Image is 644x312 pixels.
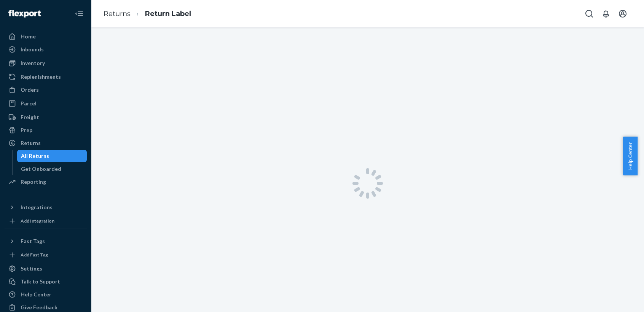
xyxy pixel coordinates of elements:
a: Inventory [5,57,87,69]
div: All Returns [21,152,49,160]
a: All Returns [17,150,87,162]
div: Fast Tags [21,237,45,245]
div: Help Center [21,291,51,298]
button: Open account menu [615,6,630,21]
a: Get Onboarded [17,163,87,175]
a: Return Label [145,10,191,18]
div: Reporting [21,178,46,186]
a: Add Fast Tag [5,250,87,259]
a: Add Integration [5,216,87,226]
div: Prep [21,126,32,134]
a: Reporting [5,176,87,188]
button: Open Search Box [582,6,597,21]
button: Close Navigation [72,6,87,21]
a: Returns [5,137,87,149]
div: Orders [21,86,39,94]
button: Integrations [5,201,87,213]
button: Help Center [623,137,638,175]
a: Returns [104,10,131,18]
button: Talk to Support [5,275,87,288]
div: Get Onboarded [21,165,61,173]
a: Settings [5,263,87,275]
a: Home [5,30,87,43]
div: Settings [21,265,42,272]
a: Parcel [5,97,87,110]
div: Inventory [21,59,45,67]
div: Freight [21,113,39,121]
div: Add Integration [21,218,54,224]
button: Open notifications [598,6,614,21]
a: Inbounds [5,43,87,56]
div: Integrations [21,204,53,211]
div: Home [21,33,36,40]
div: Parcel [21,100,37,107]
div: Talk to Support [21,278,60,285]
div: Replenishments [21,73,61,81]
div: Inbounds [21,46,44,53]
ol: breadcrumbs [97,3,197,25]
a: Freight [5,111,87,123]
div: Returns [21,139,41,147]
button: Fast Tags [5,235,87,247]
a: Orders [5,84,87,96]
div: Add Fast Tag [21,252,48,258]
a: Prep [5,124,87,136]
a: Replenishments [5,71,87,83]
div: Give Feedback [21,304,57,311]
img: Flexport logo [8,10,41,18]
a: Help Center [5,288,87,301]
